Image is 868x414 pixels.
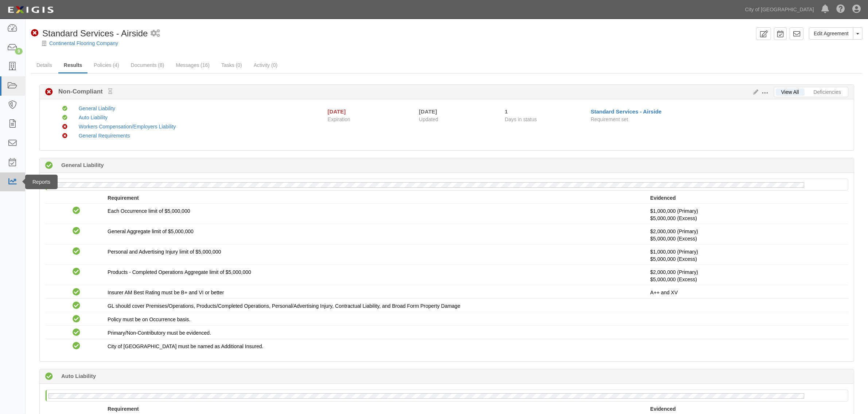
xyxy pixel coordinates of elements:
[108,303,460,309] span: GL should cover Premises/Operations, Products/Completed Operations, Personal/Advertising Injury, ...
[62,115,67,120] i: Compliant
[248,58,283,72] a: Activity (0)
[108,317,190,322] span: Policy must be on Occurrence basis.
[108,290,224,295] span: Insurer AM Best Rating must be B+ and VI or better
[62,124,67,130] i: Non-Compliant
[73,248,80,255] i: Compliant
[108,228,194,234] span: General Aggregate limit of $5,000,000
[73,342,80,350] i: Compliant
[108,269,251,275] span: Products - Completed Operations Aggregate limit of $5,000,000
[73,288,80,296] i: Compliant
[15,48,23,55] div: 9
[650,268,843,283] p: $2,000,000 (Primary)
[108,406,139,412] strong: Requirement
[25,175,58,189] div: Reports
[108,343,263,349] span: City of [GEOGRAPHIC_DATA] must be named as Additional Insured.
[62,106,67,111] i: Compliant
[5,3,56,16] img: logo-5460c22ac91f19d4615b14bd174203de0afe785f0fc80cf4dbbc73dc1793850b.png
[650,215,697,221] span: Policy #CUP-A1318539-24-26 Insurer: Travelers Property Casualty Co of Amer
[73,329,80,337] i: Compliant
[650,289,843,296] p: A++ and XV
[88,58,124,72] a: Policies (4)
[125,58,170,72] a: Documents (8)
[73,207,80,215] i: Compliant
[650,248,843,263] p: $1,000,000 (Primary)
[31,58,58,72] a: Details
[650,207,843,222] p: $1,000,000 (Primary)
[750,89,758,95] a: Edit Results
[73,315,80,323] i: Compliant
[591,116,628,122] span: Requirement set
[328,116,414,123] span: Expiration
[836,5,845,14] i: Help Center - Complianz
[650,236,697,242] span: Policy #CUP-A1318539-24-26 Insurer: Travelers Property Casualty Co of Amer
[108,208,190,214] span: Each Occurrence limit of $5,000,000
[808,88,846,96] a: Deficiencies
[419,108,494,115] div: [DATE]
[776,88,805,96] a: View All
[505,108,585,115] div: Since 09/21/2025
[31,27,148,40] div: Standard Services - Airside
[650,276,697,282] span: Policy #CUP-A1318539-24-26 Insurer: Travelers Property Casualty Co of Amer
[79,133,130,139] a: General Requirements
[61,161,104,169] b: General Liability
[53,87,112,96] b: Non-Compliant
[650,195,676,201] strong: Evidenced
[151,30,160,37] i: 1 scheduled workflow
[45,88,53,96] i: Non-Compliant
[108,88,112,94] small: Pending Review
[62,134,67,139] i: Non-Compliant
[650,256,697,262] span: Policy #CUP-A1318539-24-26 Insurer: Travelers Property Casualty Co of Amer
[170,58,215,72] a: Messages (16)
[809,27,853,40] a: Edit Agreement
[742,2,818,17] a: City of [GEOGRAPHIC_DATA]
[328,108,346,115] div: [DATE]
[591,108,662,115] a: Standard Services - Airside
[79,106,115,111] a: General Liability
[79,124,176,130] a: Workers Compensation/Employers Liability
[108,249,221,255] span: Personal and Advertising Injury limit of $5,000,000
[45,162,53,170] i: Compliant 690 days (since 11/02/2023)
[61,372,96,380] b: Auto Liability
[45,373,53,381] i: Compliant 690 days (since 11/02/2023)
[108,330,211,336] span: Primary/Non-Contributory must be evidenced.
[49,40,118,46] a: Continental Flooring Company
[73,227,80,235] i: Compliant
[108,195,139,201] strong: Requirement
[505,116,537,122] span: Days in status
[79,115,108,120] a: Auto Liability
[58,58,88,73] a: Results
[73,302,80,310] i: Compliant
[31,29,39,37] i: Non-Compliant
[650,406,676,412] strong: Evidenced
[419,116,438,122] span: Updated
[42,28,148,38] span: Standard Services - Airside
[650,228,843,242] p: $2,000,000 (Primary)
[73,268,80,276] i: Compliant
[216,58,248,72] a: Tasks (0)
